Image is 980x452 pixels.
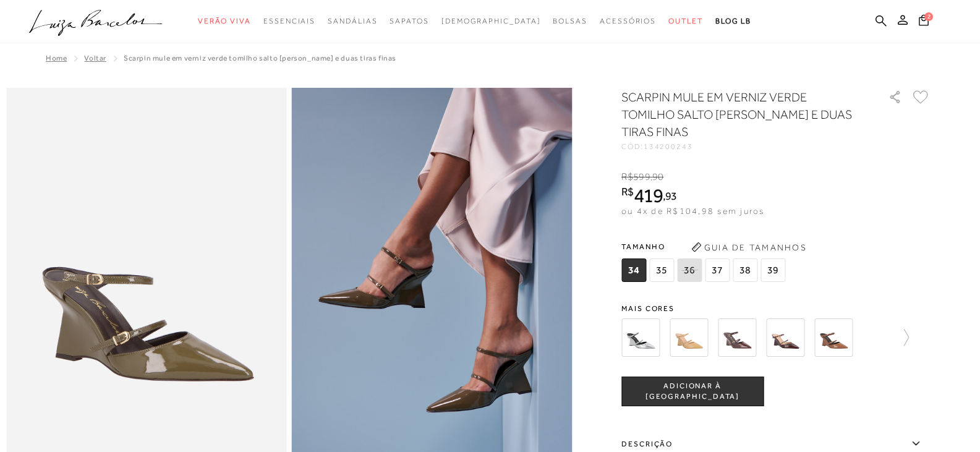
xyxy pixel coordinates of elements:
span: Essenciais [263,17,315,25]
img: SCARPIN MULE EM VERNIZ CAFÉ SALTO ANABELA E DUAS TIRAS FINAS [718,318,756,357]
span: 599 [633,171,650,182]
i: , [650,171,664,182]
i: , [663,190,677,202]
div: CÓD: [621,143,869,150]
i: R$ [621,186,634,197]
span: 2 [924,12,933,21]
span: ADICIONAR À [GEOGRAPHIC_DATA] [622,381,763,403]
a: noSubCategoriesText [600,10,656,33]
span: 37 [705,258,730,282]
span: Sandálias [328,17,377,25]
a: noSubCategoriesText [553,10,587,33]
a: noSubCategoriesText [668,10,703,33]
img: SCARPIN MULE EM VERNIZ BEGE AREIA SALTO ANABELA E DUAS TIRAS FINAS [670,318,708,357]
span: 134200243 [644,142,693,151]
a: Voltar [84,54,106,62]
span: Outlet [668,17,703,25]
a: noSubCategoriesText [390,10,428,33]
span: Bolsas [553,17,587,25]
span: 35 [649,258,674,282]
span: BLOG LB [715,17,751,25]
h1: SCARPIN MULE EM VERNIZ VERDE TOMILHO SALTO [PERSON_NAME] E DUAS TIRAS FINAS [621,88,853,140]
span: 419 [634,184,663,207]
a: BLOG LB [715,10,751,33]
span: ou 4x de R$104,98 sem juros [621,206,764,216]
i: R$ [621,171,633,182]
img: SCARPIN MULE EM METALIZADO PRATA SALTO ANABELA E DUAS TIRAS FINAS [621,318,660,357]
span: SCARPIN MULE EM VERNIZ VERDE TOMILHO SALTO [PERSON_NAME] E DUAS TIRAS FINAS [124,54,396,62]
span: Tamanho [621,237,788,256]
a: noSubCategoriesText [328,10,377,33]
img: SCARPIN MULE EM VERNIZ CARAMELO SALTO ANABELA E DUAS TIRAS FINAS [814,318,853,357]
span: 90 [652,171,663,182]
span: Acessórios [600,17,656,25]
a: Home [46,54,67,62]
button: 2 [915,14,932,30]
span: Verão Viva [198,17,251,25]
span: 38 [733,258,757,282]
a: noSubCategoriesText [441,10,541,33]
button: Guia de Tamanhos [687,237,811,257]
span: Sapatos [390,17,428,25]
a: noSubCategoriesText [198,10,251,33]
img: SCARPIN MULE EM VERNIZ CAFÉ SALTO ANABELA E DUAS TIRAS FINAS [766,318,804,357]
span: [DEMOGRAPHIC_DATA] [441,17,541,25]
span: 39 [761,258,785,282]
a: noSubCategoriesText [263,10,315,33]
span: 36 [677,258,702,282]
span: 34 [621,258,646,282]
button: ADICIONAR À [GEOGRAPHIC_DATA] [621,377,764,406]
span: 93 [665,189,677,202]
span: Mais cores [621,305,931,312]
